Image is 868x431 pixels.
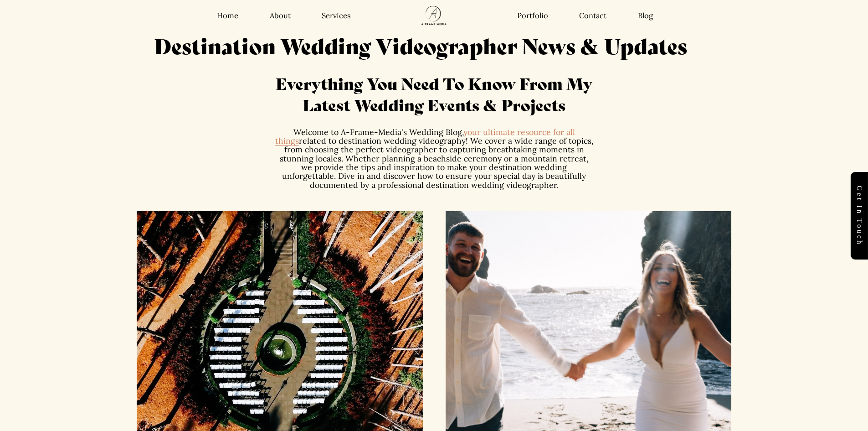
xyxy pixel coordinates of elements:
[115,31,727,59] h1: Destination Wedding Videographer News & Updates
[275,73,594,115] h2: Everything You Need To Know From My Latest Wedding Events & Projects
[638,11,653,21] a: Blog
[322,11,351,21] a: Services
[851,172,868,260] a: Get in touch
[217,11,238,21] a: Home
[275,127,575,146] a: your ultimate resource for all things
[579,11,606,21] a: Contact
[517,11,548,21] a: Portfolio
[270,11,291,21] a: About
[275,128,594,190] p: Welcome to A-Frame-Media's Wedding Blog, related to destination wedding videography! We cover a w...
